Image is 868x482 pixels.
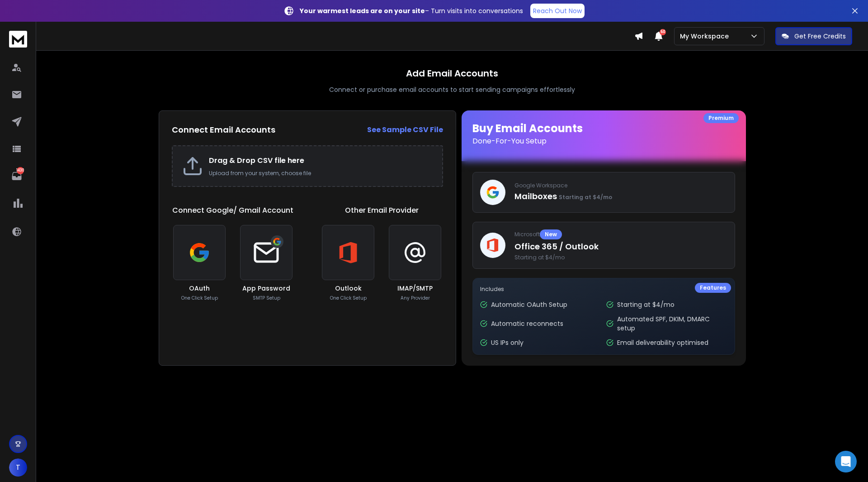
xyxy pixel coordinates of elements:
[491,338,524,347] p: US IPs only
[617,338,708,347] p: Email deliverability optimised
[794,32,846,41] p: Get Free Credits
[617,300,675,309] p: Starting at $4/mo
[514,240,727,253] p: Office 365 / Outlook
[491,319,563,328] p: Automatic reconnects
[491,300,567,309] p: Automatic OAuth Setup
[253,295,280,301] p: SMTP Setup
[300,6,523,15] p: – Turn visits into conversations
[335,284,362,293] h3: Outlook
[209,170,433,177] p: Upload from your system, choose file
[472,136,735,147] p: Done-For-You Setup
[209,155,433,166] h2: Drag & Drop CSV file here
[367,124,443,135] a: See Sample CSV File
[345,205,419,216] h1: Other Email Provider
[835,451,857,472] div: Open Intercom Messenger
[514,182,727,189] p: Google Workspace
[397,284,433,293] h3: IMAP/SMTP
[472,121,735,147] h1: Buy Email Accounts
[559,193,612,201] span: Starting at $4/mo
[401,295,430,301] p: Any Provider
[329,85,575,94] p: Connect or purchase email accounts to start sending campaigns effortlessly
[406,67,498,80] h1: Add Email Accounts
[9,458,27,477] button: T
[17,167,24,174] p: 1430
[514,190,727,203] p: Mailboxes
[680,32,732,41] p: My Workspace
[540,229,562,239] div: New
[617,315,727,333] p: Automated SPF, DKIM, DMARC setup
[533,6,582,15] p: Reach Out Now
[8,167,26,185] a: 1430
[775,27,852,45] button: Get Free Credits
[300,6,425,15] strong: Your warmest leads are on your site
[703,113,739,123] div: Premium
[695,283,731,293] div: Features
[330,295,367,301] p: One Click Setup
[9,31,27,48] img: logo
[514,254,727,261] span: Starting at $4/mo
[181,295,218,301] p: One Click Setup
[660,29,666,35] span: 50
[514,229,727,239] p: Microsoft
[172,124,275,136] h2: Connect Email Accounts
[530,4,585,18] a: Reach Out Now
[189,284,210,293] h3: OAuth
[242,284,290,293] h3: App Password
[172,205,293,216] h1: Connect Google/ Gmail Account
[480,286,727,293] p: Includes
